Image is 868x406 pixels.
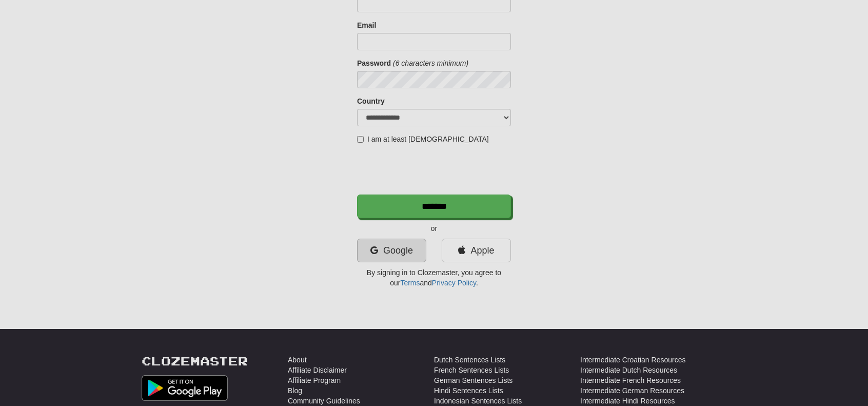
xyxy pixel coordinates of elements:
img: Get it on Google Play [142,375,228,401]
em: (6 characters minimum) [393,59,468,67]
a: Affiliate Program [288,375,341,385]
a: Hindi Sentences Lists [434,385,503,396]
a: Blog [288,385,302,396]
a: Affiliate Disclaimer [288,365,347,375]
iframe: reCAPTCHA [357,149,513,189]
label: Password [357,58,391,68]
label: Country [357,96,385,106]
a: Terms [400,279,420,287]
a: Clozemaster [142,355,248,368]
label: I am at least [DEMOGRAPHIC_DATA] [357,134,489,144]
a: About [288,355,307,365]
label: Email [357,20,376,30]
a: Intermediate German Resources [580,385,684,396]
p: or [357,223,511,234]
a: Indonesian Sentences Lists [434,396,522,406]
a: Intermediate Croatian Resources [580,355,685,365]
a: Dutch Sentences Lists [434,355,505,365]
a: Community Guidelines [288,396,360,406]
a: French Sentences Lists [434,365,509,375]
a: Intermediate Hindi Resources [580,396,675,406]
a: Google [357,239,426,262]
p: By signing in to Clozemaster, you agree to our and . [357,267,511,288]
a: German Sentences Lists [434,375,512,385]
a: Privacy Policy [432,279,476,287]
a: Intermediate French Resources [580,375,681,385]
a: Intermediate Dutch Resources [580,365,677,375]
input: I am at least [DEMOGRAPHIC_DATA] [357,136,364,143]
a: Apple [442,239,511,262]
